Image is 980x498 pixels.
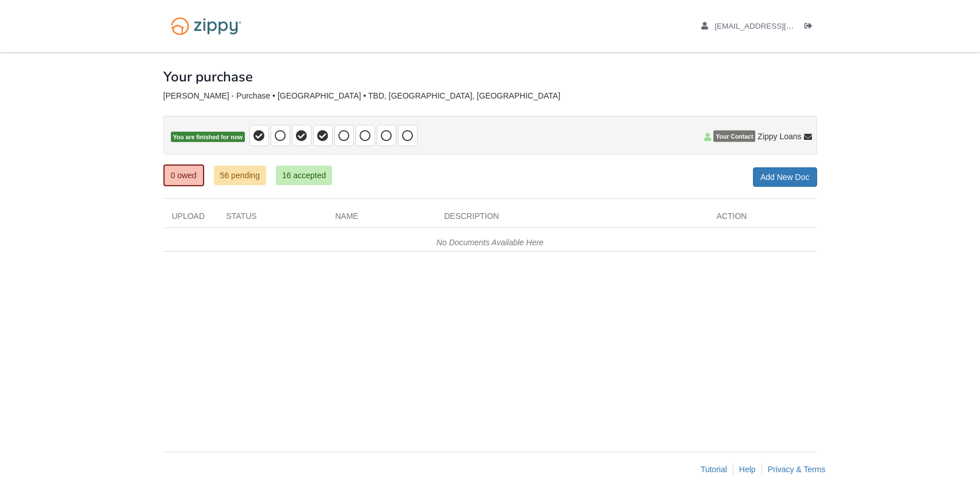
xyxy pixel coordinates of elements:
div: Upload [163,210,218,228]
div: Action [708,210,817,228]
a: Tutorial [701,465,727,474]
a: edit profile [701,22,846,33]
div: [PERSON_NAME] - Purchase • [GEOGRAPHIC_DATA] • TBD, [GEOGRAPHIC_DATA], [GEOGRAPHIC_DATA] [163,91,817,101]
h1: Your purchase [163,69,253,84]
a: 56 pending [214,166,266,185]
a: 0 owed [163,164,204,186]
img: Logo [163,11,249,41]
div: Status [218,210,327,228]
em: No Documents Available Here [436,238,544,247]
span: You are finished for now [171,132,245,143]
span: Your Contact [713,131,755,142]
div: Description [436,210,708,228]
a: 16 accepted [276,166,332,185]
div: Name [327,210,436,228]
a: Add New Doc [753,167,817,187]
a: Privacy & Terms [768,465,826,474]
span: Zippy Loans [758,131,801,142]
span: arvizuteacher01@gmail.com [714,22,846,30]
a: Help [739,465,756,474]
a: Log out [805,22,817,33]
